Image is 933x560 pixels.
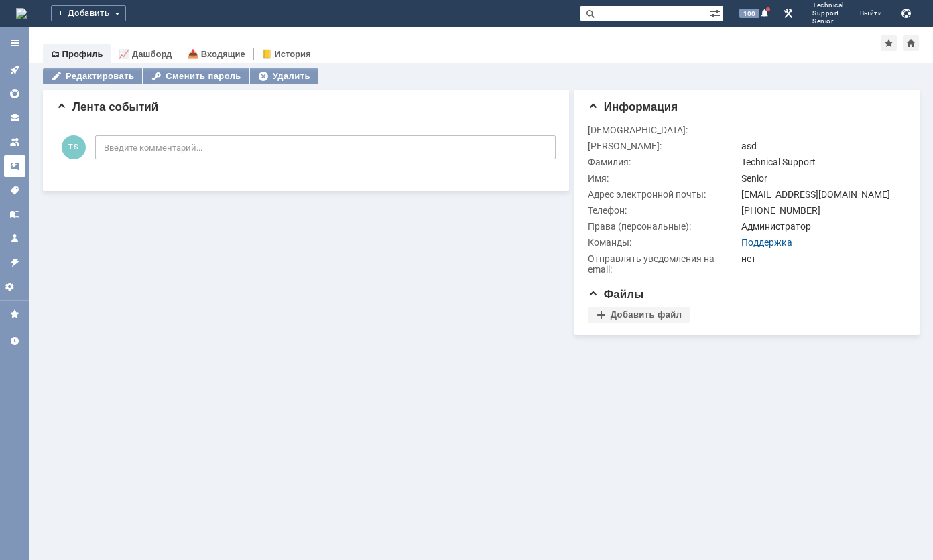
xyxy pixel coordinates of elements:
a: 🗂 Профиль [51,49,103,59]
a: 📒 История [261,49,311,59]
div: Senior [741,173,900,184]
span: Расширенный поиск [710,6,723,19]
a: Общая аналитика [4,83,25,104]
div: Фамилия: [588,157,739,167]
div: Отправлять уведомления на email: [588,253,739,275]
div: Телефон: [588,205,739,216]
div: нет [741,253,900,264]
span: Technical [812,1,844,9]
a: 📈 Дашборд [119,49,172,59]
span: Настройки [4,281,25,292]
a: База знаний [4,204,25,225]
a: Перейти в интерфейс администратора [780,5,796,21]
a: Перейти на домашнюю страницу [16,8,27,19]
a: Настройки [4,276,25,297]
span: Senior [812,17,844,25]
div: Имя: [588,173,739,184]
div: [EMAIL_ADDRESS][DOMAIN_NAME] [741,189,900,200]
a: Мой профиль [4,228,25,249]
a: Команды и агенты [4,131,25,153]
div: asd [741,141,900,151]
img: logo [16,8,27,19]
span: Support [812,9,844,17]
span: TS [62,135,86,159]
div: [DEMOGRAPHIC_DATA]: [588,125,739,135]
a: Правила автоматизации [4,252,25,273]
a: 📥 Входящие [188,49,245,59]
span: Информация [588,100,678,113]
div: Добавить в избранное [881,35,897,51]
span: Файлы [588,288,644,301]
div: Добавить [51,5,126,21]
button: Сохранить лог [898,5,914,21]
div: Администратор [741,221,900,232]
div: Technical Support [741,157,900,167]
div: Сделать домашней страницей [903,35,919,51]
a: Активности [4,59,25,80]
div: Права (персональные): [588,221,739,232]
div: [PHONE_NUMBER] [741,205,900,216]
a: Клиенты [4,107,25,129]
a: Теги [4,180,25,201]
span: 100 [739,9,759,18]
a: Шаблоны комментариев [4,155,25,177]
a: Поддержка [741,237,792,248]
div: Адрес электронной почты: [588,189,739,200]
span: Лента событий [56,100,158,113]
div: Команды: [588,237,739,248]
div: [PERSON_NAME]: [588,141,739,151]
